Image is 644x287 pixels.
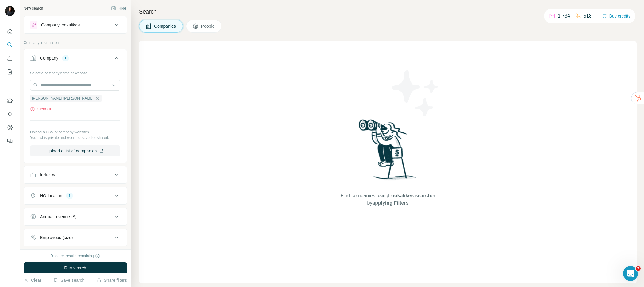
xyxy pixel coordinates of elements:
button: Use Surfe API [5,108,15,120]
img: Surfe Illustration - Woman searching with binoculars [356,118,420,186]
span: Find companies using or by [339,192,437,207]
iframe: Intercom live chat [623,266,638,281]
p: 518 [584,12,592,20]
p: Upload a CSV of company websites. [30,129,120,135]
button: Save search [53,277,84,283]
button: Upload a list of companies [30,145,120,156]
button: Use Surfe on LinkedIn [5,95,15,106]
img: Surfe Illustration - Stars [388,66,443,121]
button: Clear [24,277,41,283]
span: Run search [64,265,86,271]
img: Avatar [5,6,15,16]
span: People [201,23,215,29]
div: Employees (size) [40,234,73,241]
div: Company lookalikes [41,22,80,28]
div: Industry [40,172,55,178]
button: Industry [24,167,127,182]
div: 0 search results remaining [51,253,100,259]
span: Lookalikes search [388,193,431,198]
button: Enrich CSV [5,53,15,64]
button: Feedback [5,136,15,147]
button: Share filters [96,277,127,283]
button: Buy credits [602,12,630,20]
button: Hide [107,4,131,13]
button: Dashboard [5,122,15,133]
h4: Search [139,7,637,16]
button: Company lookalikes [24,18,127,32]
div: 1 [62,55,69,61]
button: Clear all [30,106,51,112]
div: HQ location [40,193,62,199]
div: Company [40,55,58,61]
div: 1 [66,193,73,199]
button: Employees (size) [24,230,127,245]
button: My lists [5,66,15,77]
div: Select a company name or website [30,68,120,76]
button: Search [5,39,15,50]
p: Company information [24,40,127,45]
button: Quick start [5,26,15,37]
div: New search [24,6,43,11]
p: 1,734 [558,12,570,20]
span: 2 [636,266,641,271]
span: Companies [154,23,177,29]
button: HQ location1 [24,188,127,203]
span: [PERSON_NAME] [PERSON_NAME] [32,96,94,101]
span: applying Filters [372,200,408,206]
p: Your list is private and won't be saved or shared. [30,135,120,140]
div: Annual revenue ($) [40,214,76,220]
button: Company1 [24,51,127,68]
button: Run search [24,262,127,273]
button: Annual revenue ($) [24,209,127,224]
